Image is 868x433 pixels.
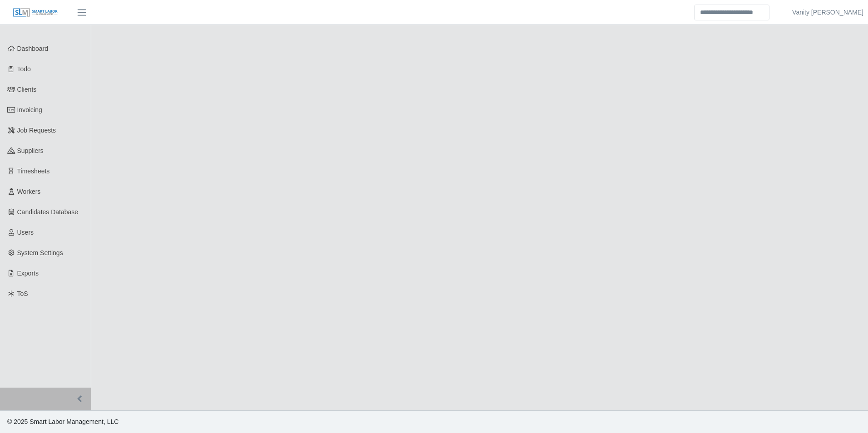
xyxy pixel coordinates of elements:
span: Clients [17,86,37,93]
span: Suppliers [17,147,44,154]
span: ToS [17,290,28,297]
span: Candidates Database [17,208,79,216]
span: Users [17,229,34,236]
a: Vanity [PERSON_NAME] [792,8,863,17]
span: Timesheets [17,167,50,175]
span: Dashboard [17,45,49,52]
span: © 2025 Smart Labor Management, LLC [7,418,118,425]
span: Job Requests [17,127,56,134]
img: SLM Logo [13,8,58,18]
span: System Settings [17,249,63,256]
span: Todo [17,65,31,73]
span: Workers [17,188,41,195]
span: Exports [17,270,39,277]
input: Search [694,5,769,20]
span: Invoicing [17,106,42,113]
